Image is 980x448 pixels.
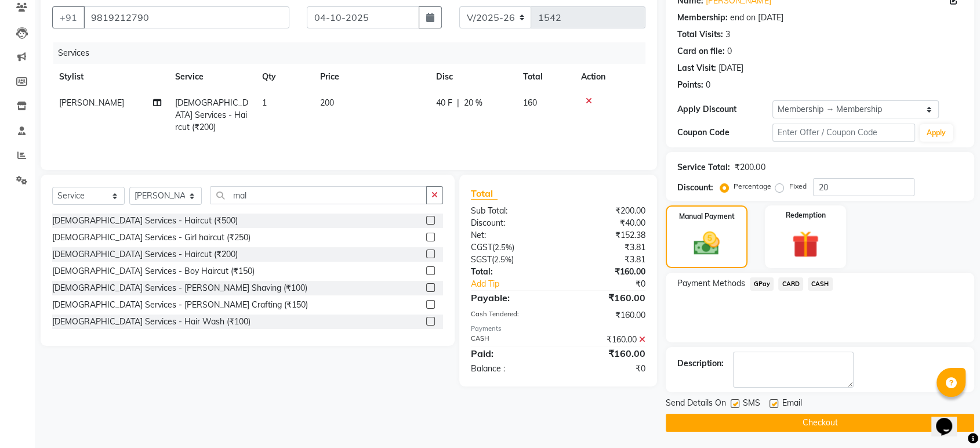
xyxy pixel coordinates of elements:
[558,217,655,229] div: ₹40.00
[462,309,558,321] div: Cash Tendered:
[772,124,915,142] input: Enter Offer / Coupon Code
[464,97,482,109] span: 20 %
[558,346,655,360] div: ₹160.00
[677,277,745,290] span: Payment Methods
[685,229,727,258] img: _cash.svg
[516,64,574,90] th: Total
[168,64,255,90] th: Service
[677,127,772,139] div: Coupon Code
[462,205,558,217] div: Sub Total:
[558,291,655,305] div: ₹160.00
[462,363,558,375] div: Balance :
[785,210,825,221] label: Redemption
[462,266,558,278] div: Total:
[677,161,730,174] div: Service Total:
[778,277,803,291] span: CARD
[462,334,558,346] div: CASH
[320,97,334,108] span: 200
[462,278,574,290] a: Add Tip
[920,124,953,142] button: Apply
[255,64,313,90] th: Qty
[558,205,655,217] div: ₹200.00
[471,187,498,200] span: Total
[462,241,558,254] div: ( )
[931,402,968,436] iframe: chat widget
[743,397,760,411] span: SMS
[462,346,558,360] div: Paid:
[462,291,558,305] div: Payable:
[52,232,251,244] div: [DEMOGRAPHIC_DATA] Services - Girl haircut (₹250)
[783,227,827,261] img: _gift.svg
[677,28,723,41] div: Total Visits:
[808,277,833,291] span: CASH
[677,62,716,74] div: Last Visit:
[462,217,558,229] div: Discount:
[558,254,655,266] div: ₹3.81
[574,278,654,290] div: ₹0
[52,282,307,294] div: [DEMOGRAPHIC_DATA] Services - [PERSON_NAME] Shaving (₹100)
[457,97,459,109] span: |
[52,248,238,261] div: [DEMOGRAPHIC_DATA] Services - Haircut (₹200)
[666,397,726,411] span: Send Details On
[462,254,558,266] div: ( )
[471,254,492,265] span: SGST
[789,181,806,192] label: Fixed
[175,97,248,132] span: [DEMOGRAPHIC_DATA] Services - Haircut (₹200)
[52,299,308,311] div: [DEMOGRAPHIC_DATA] Services - [PERSON_NAME] Crafting (₹150)
[52,316,251,328] div: [DEMOGRAPHIC_DATA] Services - Hair Wash (₹100)
[574,64,645,90] th: Action
[718,62,743,74] div: [DATE]
[495,243,512,252] span: 2.5%
[677,103,772,115] div: Apply Discount
[558,241,655,254] div: ₹3.81
[436,97,452,109] span: 40 F
[52,64,168,90] th: Stylist
[677,79,703,91] div: Points:
[52,6,85,28] button: +91
[558,309,655,321] div: ₹160.00
[750,277,774,291] span: GPay
[735,161,765,174] div: ₹200.00
[782,397,801,411] span: Email
[53,42,654,64] div: Services
[471,324,645,334] div: Payments
[558,266,655,278] div: ₹160.00
[725,28,730,41] div: 3
[677,182,713,194] div: Discount:
[52,265,255,277] div: [DEMOGRAPHIC_DATA] Services - Boy Haircut (₹150)
[429,64,516,90] th: Disc
[262,97,267,108] span: 1
[734,181,771,192] label: Percentage
[471,242,492,252] span: CGST
[666,414,974,432] button: Checkout
[84,6,289,28] input: Search by Name/Mobile/Email/Code
[313,64,429,90] th: Price
[523,97,537,108] span: 160
[677,45,725,57] div: Card on file:
[210,186,427,204] input: Search or Scan
[677,357,724,370] div: Description:
[462,229,558,241] div: Net:
[679,211,735,222] label: Manual Payment
[727,45,732,57] div: 0
[730,12,783,24] div: end on [DATE]
[59,97,124,108] span: [PERSON_NAME]
[494,255,511,264] span: 2.5%
[558,229,655,241] div: ₹152.38
[52,215,238,227] div: [DEMOGRAPHIC_DATA] Services - Haircut (₹500)
[558,363,655,375] div: ₹0
[558,334,655,346] div: ₹160.00
[706,79,710,91] div: 0
[677,12,728,24] div: Membership:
